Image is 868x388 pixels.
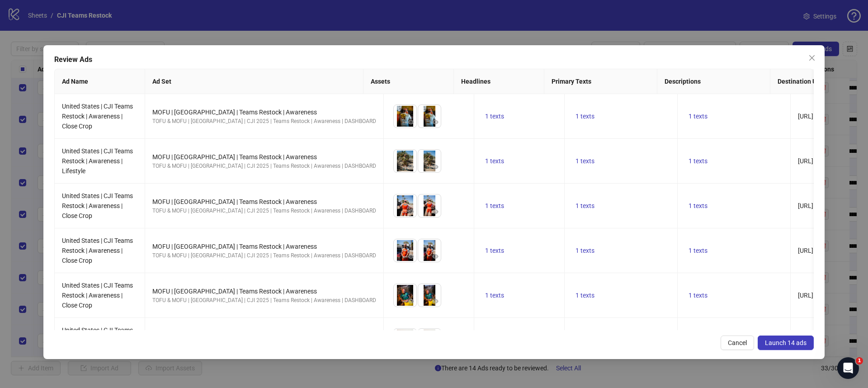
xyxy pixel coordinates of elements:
[55,69,145,94] th: Ad Name
[62,192,133,219] span: United States | CJI Teams Restock | Awareness | Close Crop
[418,239,441,262] img: Asset 2
[689,292,708,299] span: 1 texts
[152,197,376,207] div: MOFU | [GEOGRAPHIC_DATA] | Teams Restock | Awareness
[152,286,376,296] div: MOFU | [GEOGRAPHIC_DATA] | Teams Restock | Awareness
[62,147,133,175] span: United States | CJI Teams Restock | Awareness | Lifestyle
[685,111,711,122] button: 1 texts
[408,164,414,170] span: eye
[406,296,416,307] button: Preview
[485,157,504,165] span: 1 texts
[765,339,807,346] span: Launch 14 ads
[62,237,133,264] span: United States | CJI Teams Restock | Awareness | Close Crop
[689,157,708,165] span: 1 texts
[62,103,133,130] span: United States | CJI Teams Restock | Awareness | Close Crop
[481,200,508,211] button: 1 texts
[418,105,441,128] img: Asset 2
[544,69,657,94] th: Primary Texts
[152,251,376,260] div: TOFU & MOFU | [GEOGRAPHIC_DATA] | CJI 2025 | Teams Restock | Awareness | DASHBOARD
[576,113,594,120] span: 1 texts
[837,357,859,379] iframe: Intercom live chat
[798,157,862,165] span: [URL][DOMAIN_NAME]
[62,326,133,354] span: United States | CJI Teams Restock | Awareness | Lifestyle
[572,156,598,166] button: 1 texts
[152,207,376,215] div: TOFU & MOFU | [GEOGRAPHIC_DATA] | CJI 2025 | Teams Restock | Awareness | DASHBOARD
[657,69,770,94] th: Descriptions
[418,284,441,307] img: Asset 2
[152,117,376,126] div: TOFU & MOFU | [GEOGRAPHIC_DATA] | CJI 2025 | Teams Restock | Awareness | DASHBOARD
[481,111,508,122] button: 1 texts
[430,296,441,307] button: Preview
[485,113,504,120] span: 1 texts
[798,202,862,209] span: [URL][DOMAIN_NAME]
[454,69,544,94] th: Headlines
[408,208,414,215] span: eye
[808,54,816,62] span: close
[418,194,441,217] img: Asset 2
[798,113,862,120] span: [URL][DOMAIN_NAME]
[485,247,504,254] span: 1 texts
[481,290,508,301] button: 1 texts
[430,206,441,217] button: Preview
[576,247,594,254] span: 1 texts
[576,202,594,209] span: 1 texts
[394,284,416,307] img: Asset 1
[572,111,598,122] button: 1 texts
[54,54,814,65] div: Review Ads
[856,357,863,364] span: 1
[572,200,598,211] button: 1 texts
[408,119,414,125] span: eye
[485,292,504,299] span: 1 texts
[689,113,708,120] span: 1 texts
[485,202,504,209] span: 1 texts
[685,200,711,211] button: 1 texts
[798,292,862,299] span: [URL][DOMAIN_NAME]
[770,69,861,94] th: Destination URL
[689,247,708,254] span: 1 texts
[394,239,416,262] img: Asset 1
[432,119,439,125] span: eye
[408,253,414,260] span: eye
[418,329,441,351] img: Asset 2
[394,105,416,128] img: Asset 1
[689,202,708,209] span: 1 texts
[394,194,416,217] img: Asset 1
[152,107,376,117] div: MOFU | [GEOGRAPHIC_DATA] | Teams Restock | Awareness
[406,117,416,128] button: Preview
[152,162,376,170] div: TOFU & MOFU | [GEOGRAPHIC_DATA] | CJI 2025 | Teams Restock | Awareness | DASHBOARD
[145,69,363,94] th: Ad Set
[572,245,598,256] button: 1 texts
[152,152,376,162] div: MOFU | [GEOGRAPHIC_DATA] | Teams Restock | Awareness
[432,298,439,304] span: eye
[432,164,439,170] span: eye
[432,253,439,260] span: eye
[728,339,747,346] span: Cancel
[430,117,441,128] button: Preview
[481,156,508,166] button: 1 texts
[572,290,598,301] button: 1 texts
[152,296,376,305] div: TOFU & MOFU | [GEOGRAPHIC_DATA] | CJI 2025 | Teams Restock | Awareness | DASHBOARD
[406,206,416,217] button: Preview
[430,161,441,172] button: Preview
[576,292,594,299] span: 1 texts
[805,51,819,65] button: Close
[152,241,376,251] div: MOFU | [GEOGRAPHIC_DATA] | Teams Restock | Awareness
[408,298,414,304] span: eye
[576,157,594,165] span: 1 texts
[685,156,711,166] button: 1 texts
[798,247,862,254] span: [URL][DOMAIN_NAME]
[418,150,441,172] img: Asset 2
[721,336,754,350] button: Cancel
[363,69,454,94] th: Assets
[758,336,814,350] button: Launch 14 ads
[394,329,416,351] img: Asset 1
[406,161,416,172] button: Preview
[481,245,508,256] button: 1 texts
[62,282,133,309] span: United States | CJI Teams Restock | Awareness | Close Crop
[430,251,441,262] button: Preview
[432,208,439,215] span: eye
[685,290,711,301] button: 1 texts
[406,251,416,262] button: Preview
[685,245,711,256] button: 1 texts
[394,150,416,172] img: Asset 1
